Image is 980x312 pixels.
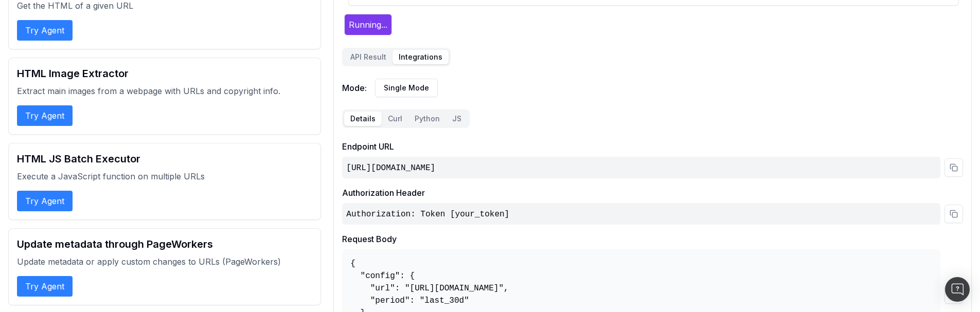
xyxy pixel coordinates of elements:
p: Execute a JavaScript function on multiple URLs [17,170,312,182]
h2: HTML Image Extractor [17,66,312,81]
p: Update metadata or apply custom changes to URLs (PageWorkers) [17,255,312,268]
button: Try Agent [17,191,73,211]
h3: Request Body [342,233,963,245]
button: Running... [344,14,392,35]
code: [URL][DOMAIN_NAME] [346,163,435,173]
h2: HTML JS Batch Executor [17,152,312,166]
div: Open Intercom Messenger [945,277,970,302]
p: Extract main images from a webpage with URLs and copyright info. [17,85,312,97]
span: Mode: [342,82,367,94]
button: Integrations [393,50,449,64]
h3: Endpoint URL [342,140,963,153]
code: Authorization: Token [your_token] [346,210,509,219]
button: Single Mode [375,79,438,97]
button: Try Agent [17,20,73,41]
button: Curl [382,112,408,126]
button: Try Agent [17,105,73,126]
button: Python [408,112,446,126]
h2: Update metadata through PageWorkers [17,237,312,251]
button: JS [446,112,468,126]
button: Details [344,112,382,126]
button: API Result [344,50,393,64]
button: Try Agent [17,276,73,297]
h3: Authorization Header [342,187,963,199]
